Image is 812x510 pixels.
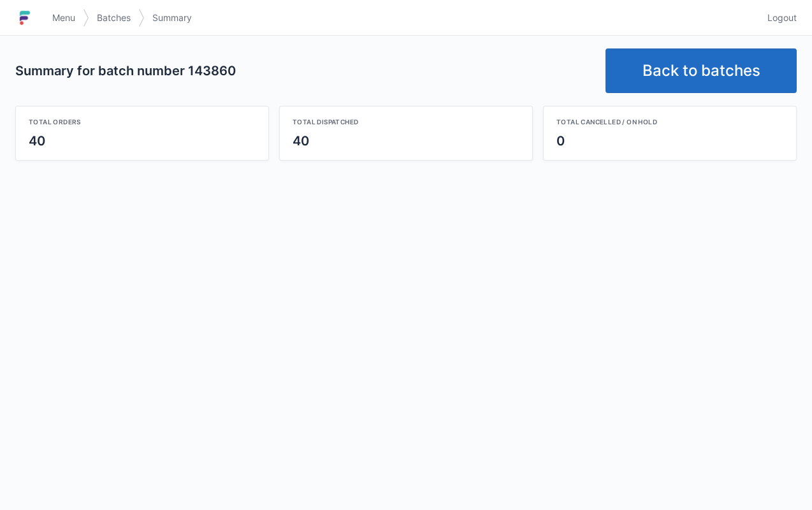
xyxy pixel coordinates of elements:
[15,62,595,80] h2: Summary for batch number 143860
[15,8,34,28] img: logo-small.jpg
[145,6,199,29] a: Summary
[29,117,256,127] div: Total orders
[89,6,138,29] a: Batches
[83,3,89,33] img: svg>
[605,48,797,93] a: Back to batches
[45,6,83,29] a: Menu
[293,132,519,150] div: 40
[97,11,131,24] span: Batches
[556,132,783,150] div: 0
[556,117,783,127] div: Total cancelled / on hold
[52,11,75,24] span: Menu
[138,3,145,33] img: svg>
[29,132,256,150] div: 40
[152,11,192,24] span: Summary
[767,11,797,24] span: Logout
[760,6,797,29] a: Logout
[293,117,519,127] div: Total dispatched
